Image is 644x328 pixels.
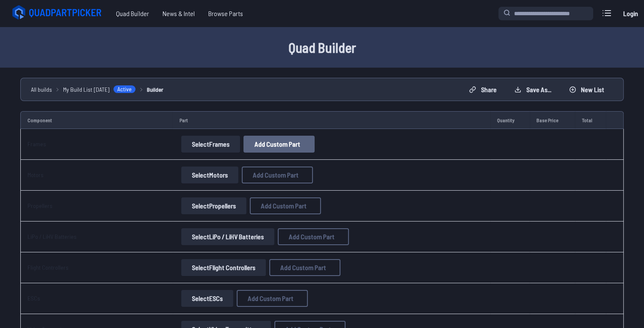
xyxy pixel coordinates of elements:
a: SelectESCs [180,290,235,307]
span: Add Custom Part [254,141,300,148]
span: Add Custom Part [289,233,334,240]
span: Add Custom Part [261,202,307,209]
a: All builds [31,85,52,94]
button: SelectFrames [181,136,240,153]
button: Add Custom Part [242,167,313,183]
a: Browse Parts [202,5,250,22]
a: My Build List [DATE]Active [63,85,136,94]
span: Active [113,85,136,93]
a: Quad Builder [109,5,156,22]
a: SelectFlight Controllers [180,259,268,276]
span: Add Custom Part [248,295,293,302]
td: Part [173,111,490,129]
a: Login [620,5,641,22]
h1: Quad Builder [51,37,593,57]
a: Frames [28,140,46,148]
a: ESCs [28,295,40,302]
a: Flight Controllers [28,264,69,271]
button: Share [462,83,504,96]
a: Propellers [28,202,53,209]
a: Motors [28,171,44,178]
td: Base Price [530,111,575,129]
button: Add Custom Part [278,228,349,245]
a: SelectFrames [180,136,242,153]
button: SelectPropellers [181,197,246,214]
a: SelectLiPo / LiHV Batteries [180,228,276,245]
button: Add Custom Part [250,197,321,214]
a: SelectMotors [180,167,240,183]
span: Add Custom Part [280,264,326,271]
button: SelectFlight Controllers [181,259,266,276]
button: SelectESCs [181,290,233,307]
span: My Build List [DATE] [63,85,110,94]
button: SelectLiPo / LiHV Batteries [181,228,274,245]
button: Add Custom Part [243,136,315,153]
td: Component [20,111,173,129]
span: Add Custom Part [253,172,299,178]
a: LiPo / LiHV Batteries [28,233,77,240]
button: SelectMotors [181,167,238,183]
button: Add Custom Part [269,259,340,276]
a: Builder [147,85,163,94]
td: Quantity [490,111,530,129]
button: Add Custom Part [237,290,308,307]
button: Save as... [507,83,558,96]
a: SelectPropellers [180,197,248,214]
a: News & Intel [156,5,202,22]
button: New List [562,83,611,96]
td: Total [575,111,606,129]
